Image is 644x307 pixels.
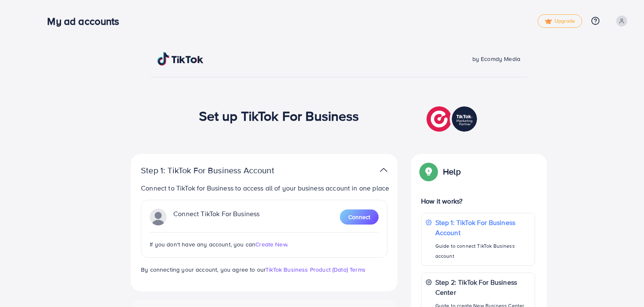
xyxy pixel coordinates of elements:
img: TikTok partner [427,104,479,134]
h3: My ad accounts [47,15,126,27]
p: How it works? [421,196,535,206]
a: tickUpgrade [538,14,582,28]
p: Step 1: TikTok For Business Account [141,165,301,175]
a: TikTok Business Product (Data) Terms [265,265,366,274]
p: By connecting your account, you agree to our [141,265,387,275]
img: TikTok partner [380,164,387,176]
p: Connect TikTok For Business [173,209,260,225]
button: Connect [340,209,379,225]
span: If you don't have any account, you can [150,240,255,249]
h1: Set up TikTok For Business [199,108,359,124]
span: Upgrade [545,18,575,24]
p: Connect to TikTok for Business to access all of your business account in one place [141,183,391,193]
p: Guide to connect TikTok Business account [435,241,530,261]
img: TikTok [157,52,204,66]
span: by Ecomdy Media [472,55,520,63]
p: Step 2: TikTok For Business Center [435,277,530,297]
p: Step 1: TikTok For Business Account [435,217,530,238]
img: TikTok partner [150,209,167,225]
img: tick [545,19,552,24]
img: Popup guide [421,164,436,179]
span: Create New. [255,240,288,249]
p: Help [443,167,461,177]
span: Connect [348,213,370,221]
